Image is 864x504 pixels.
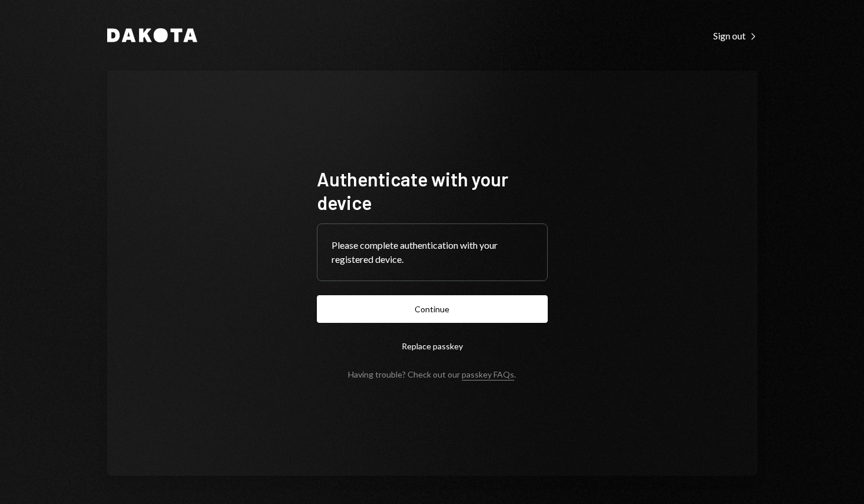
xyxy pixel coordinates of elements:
[317,295,548,323] button: Continue
[332,238,533,266] div: Please complete authentication with your registered device.
[317,167,548,214] h1: Authenticate with your device
[713,29,757,42] a: Sign out
[348,369,516,379] div: Having trouble? Check out our .
[462,369,514,380] a: passkey FAQs
[317,332,548,360] button: Replace passkey
[713,30,757,42] div: Sign out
